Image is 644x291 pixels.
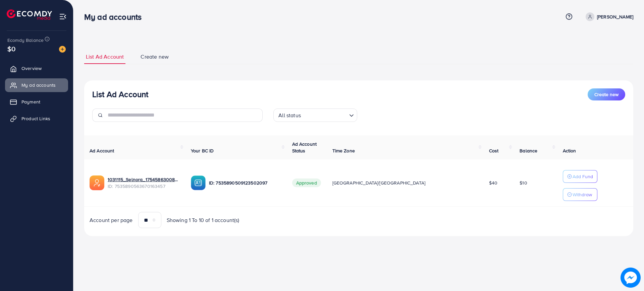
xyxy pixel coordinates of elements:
[21,65,42,72] span: Overview
[588,88,625,100] button: Create new
[7,9,52,20] img: logo
[21,98,40,105] span: Payment
[90,216,133,224] span: Account per page
[59,46,66,53] img: image
[59,13,67,20] img: menu
[191,175,206,190] img: ic-ba-acc.ded83a64.svg
[21,115,50,122] span: Product Links
[7,37,44,44] span: Ecomdy Balance
[5,95,68,108] a: Payment
[621,268,641,288] img: image
[563,170,597,183] button: Add Fund
[86,53,124,61] span: List Ad Account
[21,82,56,88] span: My ad accounts
[191,147,214,154] span: Your BC ID
[573,191,592,199] p: Withdraw
[7,44,15,54] span: $0
[90,147,114,154] span: Ad Account
[520,147,537,154] span: Balance
[5,78,68,92] a: My ad accounts
[583,12,633,21] a: [PERSON_NAME]
[332,179,426,186] span: [GEOGRAPHIC_DATA]/[GEOGRAPHIC_DATA]
[563,147,576,154] span: Action
[563,188,597,201] button: Withdraw
[292,178,321,187] span: Approved
[108,176,180,190] div: <span class='underline'>1031115_Selnora_1754586300835</span></br>7535890563670163457
[597,13,633,21] p: [PERSON_NAME]
[141,53,169,61] span: Create new
[167,216,239,224] span: Showing 1 To 10 of 1 account(s)
[489,179,497,186] span: $40
[108,183,180,190] span: ID: 7535890563670163457
[92,89,148,99] h3: List Ad Account
[273,108,357,122] div: Search for option
[277,111,302,120] span: All status
[84,12,147,22] h3: My ad accounts
[489,147,499,154] span: Cost
[5,62,68,75] a: Overview
[594,91,619,98] span: Create new
[573,172,593,180] p: Add Fund
[209,179,281,187] p: ID: 7535890509123502097
[303,109,346,120] input: Search for option
[520,179,527,186] span: $10
[108,176,180,183] a: 1031115_Selnora_1754586300835
[90,175,104,190] img: ic-ads-acc.e4c84228.svg
[292,141,317,154] span: Ad Account Status
[5,112,68,125] a: Product Links
[332,147,355,154] span: Time Zone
